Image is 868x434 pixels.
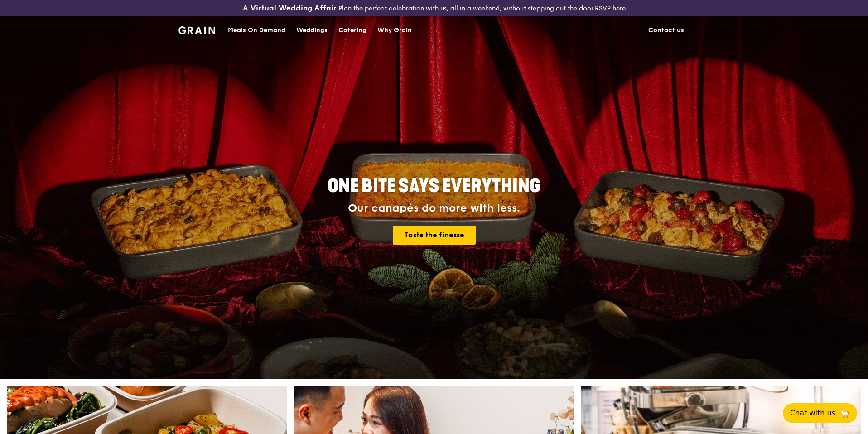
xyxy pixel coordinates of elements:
img: Grain [178,26,215,34]
a: RSVP here [595,5,626,12]
div: Why Grain [377,17,412,44]
span: 🦙 [839,408,850,419]
a: Weddings [291,17,333,44]
div: Our canapés do more with less. [271,202,597,215]
a: Taste the finesse [393,226,476,245]
a: Contact us [643,17,690,44]
div: Weddings [296,17,328,44]
h3: A Virtual Wedding Affair [243,4,337,13]
span: Chat with us [790,408,835,419]
div: Catering [338,17,366,44]
div: Meals On Demand [228,17,285,44]
div: Plan the perfect celebration with us, all in a weekend, without stepping out the door. [173,4,695,13]
a: GrainGrain [178,16,215,43]
a: Why Grain [372,17,417,44]
button: Chat with us🦙 [783,403,857,423]
a: Catering [333,17,372,44]
span: ONE BITE SAYS EVERYTHING [328,175,540,197]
